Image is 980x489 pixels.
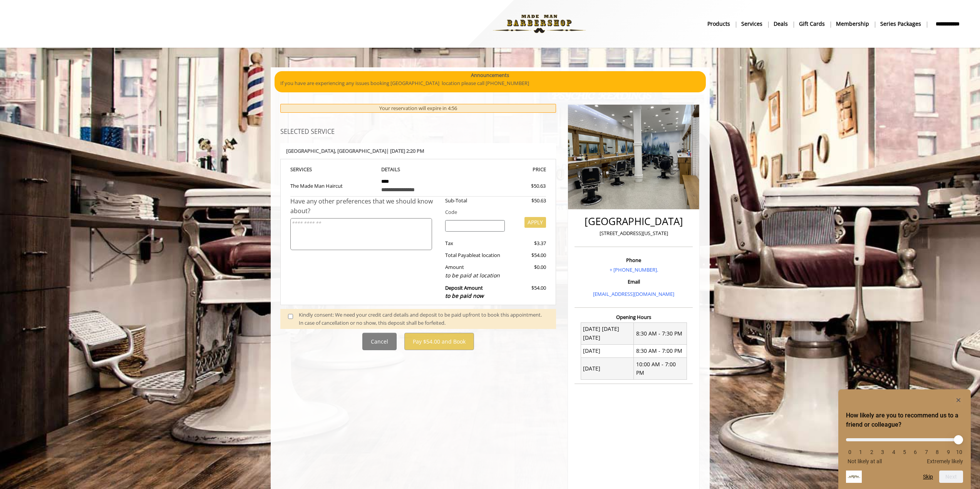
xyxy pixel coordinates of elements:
[576,229,691,237] p: [STREET_ADDRESS][US_STATE]
[634,358,687,380] td: 10:00 AM - 7:00 PM
[593,290,674,297] a: [EMAIL_ADDRESS][DOMAIN_NAME]
[794,18,831,29] a: Gift cardsgift cards
[933,449,941,455] li: 8
[880,20,921,28] b: Series packages
[299,311,548,327] div: Kindly consent: We need your credit card details and deposit to be paid upfront to book this appo...
[901,449,908,455] li: 5
[335,147,386,154] span: , [GEOGRAPHIC_DATA]
[799,20,825,28] b: gift cards
[471,71,509,79] b: Announcements
[707,20,730,28] b: products
[439,239,511,247] div: Tax
[581,344,634,357] td: [DATE]
[857,449,864,455] li: 1
[362,333,397,350] button: Cancel
[461,165,546,174] th: PRICE
[923,474,933,480] button: Skip
[875,18,927,29] a: Series packagesSeries packages
[736,18,768,29] a: ServicesServices
[831,18,875,29] a: MembershipMembership
[768,18,794,29] a: DealsDeals
[927,458,963,464] span: Extremely likely
[848,458,882,464] span: Not likely at all
[445,271,505,280] div: to be paid at location
[280,129,556,135] h3: SELECTED SERVICE
[868,449,876,455] li: 2
[836,20,869,28] b: Membership
[846,411,963,429] h2: How likely are you to recommend us to a friend or colleague? Select an option from 0 to 10, with ...
[576,216,691,227] h2: [GEOGRAPHIC_DATA]
[846,432,963,464] div: How likely are you to recommend us to a friend or colleague? Select an option from 0 to 10, with ...
[445,284,484,300] b: Deposit Amount
[290,174,376,197] td: The Made Man Haircut
[741,20,762,28] b: Services
[476,252,500,259] span: at location
[309,166,312,173] span: S
[524,217,546,228] button: APPLY
[939,471,963,483] button: Next question
[439,251,511,259] div: Total Payable
[846,449,854,455] li: 0
[445,292,484,299] span: to be paid now
[511,239,546,247] div: $3.37
[439,263,511,280] div: Amount
[890,449,898,455] li: 4
[911,449,919,455] li: 6
[945,449,952,455] li: 9
[879,449,886,455] li: 3
[923,449,930,455] li: 7
[511,263,546,280] div: $0.00
[955,449,963,455] li: 10
[634,344,687,357] td: 8:30 AM - 7:00 PM
[486,3,592,45] img: Made Man Barbershop logo
[576,279,691,284] h3: Email
[511,251,546,259] div: $54.00
[290,197,440,216] div: Have any other preferences that we should know about?
[576,257,691,263] h3: Phone
[439,197,511,205] div: Sub-Total
[610,266,658,273] a: + [PHONE_NUMBER].
[511,197,546,205] div: $50.63
[503,182,546,190] div: $50.63
[280,79,700,87] p: If you have are experiencing any issues booking [GEOGRAPHIC_DATA] location please call [PHONE_NUM...
[511,284,546,300] div: $54.00
[846,396,963,483] div: How likely are you to recommend us to a friend or colleague? Select an option from 0 to 10, with ...
[439,208,546,216] div: Code
[375,165,461,174] th: DETAILS
[581,358,634,380] td: [DATE]
[634,322,687,344] td: 8:30 AM - 7:30 PM
[404,333,474,350] button: Pay $54.00 and Book
[575,314,693,320] h3: Opening Hours
[581,322,634,344] td: [DATE] [DATE] [DATE]
[286,147,424,154] b: [GEOGRAPHIC_DATA] | [DATE] 2:20 PM
[954,396,963,405] button: Hide survey
[774,20,788,28] b: Deals
[280,104,556,113] div: Your reservation will expire in 4:56
[702,18,736,29] a: Productsproducts
[290,165,376,174] th: SERVICE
